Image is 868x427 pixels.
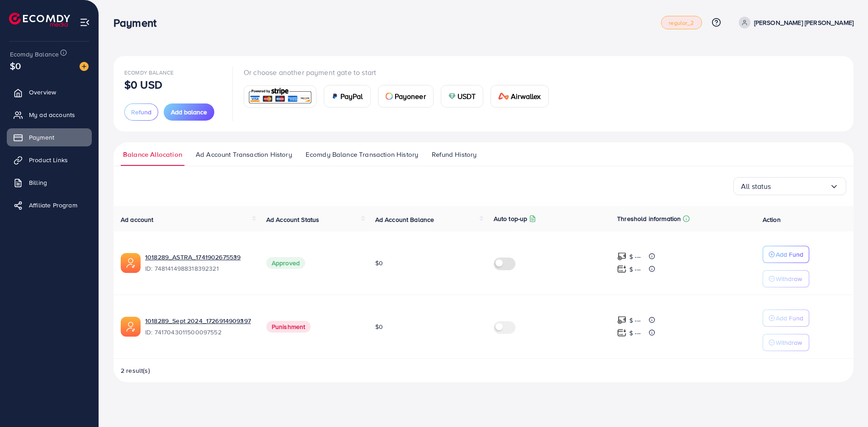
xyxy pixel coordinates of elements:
a: cardPayPal [324,85,371,108]
img: card [448,93,456,100]
span: Ad Account Transaction History [196,150,292,160]
span: ID: 7481414988318392321 [145,264,252,273]
input: Search for option [771,179,830,193]
span: Approved [266,257,305,269]
span: Payoneer [395,91,426,102]
img: menu [80,17,90,28]
span: Affiliate Program [29,201,77,210]
p: $ --- [629,264,641,275]
button: Add balance [164,103,214,121]
img: logo [9,13,70,27]
a: regular_2 [661,16,702,29]
span: My ad accounts [29,110,75,119]
span: regular_2 [669,20,694,26]
img: top-up amount [617,328,627,338]
img: image [80,62,89,71]
p: Add Fund [776,313,803,324]
img: top-up amount [617,315,627,325]
p: Withdraw [776,273,802,284]
span: Balance Allocation [123,150,182,160]
span: Ecomdy Balance [10,50,59,59]
a: My ad accounts [7,106,92,124]
div: <span class='underline'>1018289_Sept 2024_1726914909397</span></br>7417043011500097552 [145,316,252,337]
button: Withdraw [763,270,809,287]
img: top-up amount [617,252,627,261]
img: top-up amount [617,264,627,274]
span: Airwallex [511,91,541,102]
span: 2 result(s) [121,366,150,375]
span: USDT [458,91,476,102]
p: Or choose another payment gate to start [244,67,556,78]
a: cardUSDT [441,85,484,108]
img: card [386,93,393,100]
button: Add Fund [763,246,809,263]
iframe: Chat [830,386,861,420]
a: cardAirwallex [491,85,548,108]
a: [PERSON_NAME] [PERSON_NAME] [735,17,854,28]
span: Punishment [266,321,311,333]
span: PayPal [340,91,363,102]
button: Add Fund [763,310,809,327]
a: 1018289_ASTRA_1741902675539 [145,253,252,262]
span: $0 [375,322,383,331]
a: Product Links [7,151,92,169]
a: 1018289_Sept 2024_1726914909397 [145,316,252,325]
p: Threshold information [617,213,681,224]
span: Refund History [432,150,476,160]
img: ic-ads-acc.e4c84228.svg [121,317,141,337]
p: $ --- [629,328,641,338]
button: Withdraw [763,334,809,351]
span: Billing [29,178,47,187]
span: Ad Account Status [266,215,320,224]
div: <span class='underline'>1018289_ASTRA_1741902675539</span></br>7481414988318392321 [145,253,252,273]
p: $ --- [629,315,641,326]
span: Payment [29,133,54,142]
span: $0 [10,59,21,72]
span: Action [763,215,781,224]
a: Affiliate Program [7,196,92,214]
div: Search for option [733,177,846,195]
p: [PERSON_NAME] [PERSON_NAME] [754,17,854,28]
span: All status [741,179,771,193]
img: card [247,87,313,106]
span: ID: 7417043011500097552 [145,328,252,337]
p: $0 USD [124,79,162,90]
h3: Payment [113,16,164,29]
a: Payment [7,128,92,146]
span: Ad account [121,215,154,224]
span: Product Links [29,155,68,164]
button: Refund [124,103,158,121]
p: $ --- [629,251,641,262]
a: Billing [7,174,92,192]
img: card [498,93,509,100]
p: Auto top-up [494,213,528,224]
p: Add Fund [776,249,803,260]
p: Withdraw [776,337,802,348]
img: card [331,93,339,100]
img: ic-ads-acc.e4c84228.svg [121,253,141,273]
span: Ecomdy Balance [124,69,174,76]
span: Ad Account Balance [375,215,434,224]
span: Overview [29,88,56,97]
span: Ecomdy Balance Transaction History [306,150,418,160]
span: Refund [131,108,151,117]
a: Overview [7,83,92,101]
span: Add balance [171,108,207,117]
a: card [244,85,316,108]
a: cardPayoneer [378,85,434,108]
span: $0 [375,258,383,267]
